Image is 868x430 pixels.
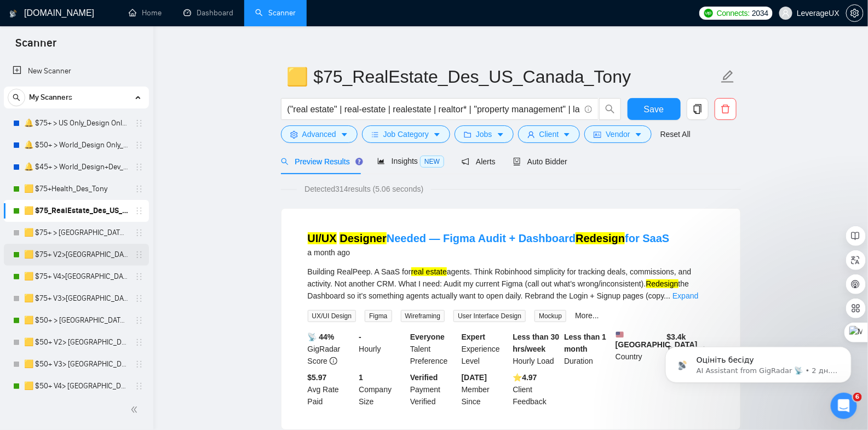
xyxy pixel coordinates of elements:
[308,232,337,244] mark: UI/UX
[308,232,670,244] a: UI/UX DesignerNeeded — Figma Audit + DashboardRedesignfor SaaS
[306,331,357,367] div: GigRadar Score
[24,309,128,331] a: 🟨 $50+ > [GEOGRAPHIC_DATA]+[GEOGRAPHIC_DATA] Only_Tony-UX/UI_General
[359,332,361,341] b: -
[29,87,72,108] span: My Scanners
[464,130,472,139] span: folder
[135,228,143,237] span: holder
[635,130,642,139] span: caret-down
[715,98,737,120] button: delete
[616,331,624,339] img: 🇺🇸
[518,125,580,143] button: userClientcaret-down
[511,331,562,367] div: Hourly Load
[664,291,671,300] span: ...
[600,104,620,114] span: search
[411,267,447,276] mark: real estate
[704,9,713,18] img: upwork-logo.png
[584,125,651,143] button: idcardVendorcaret-down
[24,200,128,222] a: 🟨 $75_RealEstate_Des_US_Canada_Tony
[717,7,750,19] span: Connects:
[383,128,429,140] span: Job Category
[377,157,444,165] span: Insights
[660,128,691,140] a: Reset All
[721,70,735,84] span: edit
[129,8,162,18] a: homeHome
[24,112,128,134] a: 🔔 $75+ > US Only_Design Only_General
[359,373,363,382] b: 1
[130,404,141,415] span: double-left
[831,393,857,419] iframe: Intercom live chat
[24,353,128,375] a: 🟨 $50+ V3> [GEOGRAPHIC_DATA]+[GEOGRAPHIC_DATA] Only_Tony-UX/UI_General
[646,279,679,288] mark: Redesign
[715,104,736,114] span: delete
[362,125,450,143] button: barsJob Categorycaret-down
[410,332,445,341] b: Everyone
[649,324,868,400] iframe: Intercom notifications повідомлення
[511,371,562,408] div: Client Feedback
[752,7,768,19] span: 2034
[644,102,664,116] span: Save
[135,316,143,325] span: holder
[563,130,571,139] span: caret-down
[308,266,714,302] div: Building RealPeep. A SaaS for agents. Think Robinhood simplicity for tracking deals, commissions,...
[341,130,348,139] span: caret-down
[539,128,559,140] span: Client
[340,232,387,244] mark: Designer
[401,310,445,322] span: Wireframing
[281,125,358,143] button: settingAdvancedcaret-down
[687,104,708,114] span: copy
[613,331,665,367] div: Country
[7,35,65,58] span: Scanner
[453,310,526,322] span: User Interface Design
[462,332,486,341] b: Expert
[281,157,360,166] span: Preview Results
[287,63,718,90] input: Scanner name...
[513,157,567,166] span: Auto Bidder
[847,9,863,18] span: setting
[302,128,336,140] span: Advanced
[585,106,592,113] span: info-circle
[846,9,864,18] a: setting
[297,183,431,195] span: Detected 314 results (5.06 seconds)
[308,246,670,259] div: a month ago
[24,178,128,200] a: 🟨 $75+Health_Des_Tony
[576,232,625,244] mark: Redesign
[782,9,790,17] span: user
[476,128,492,140] span: Jobs
[24,134,128,156] a: 🔔 $50+ > World_Design Only_General
[135,360,143,369] span: holder
[135,294,143,303] span: holder
[687,98,709,120] button: copy
[420,156,444,168] span: NEW
[853,393,862,402] span: 6
[599,98,621,120] button: search
[281,158,289,165] span: search
[4,60,149,82] li: New Scanner
[455,125,514,143] button: folderJobscaret-down
[306,371,357,408] div: Avg Rate Paid
[371,130,379,139] span: bars
[564,332,606,353] b: Less than 1 month
[135,119,143,128] span: holder
[24,266,128,288] a: 🟨 $75+ V4>[GEOGRAPHIC_DATA]+[GEOGRAPHIC_DATA] Only_Tony-UX/UI_General
[135,185,143,193] span: holder
[462,373,487,382] b: [DATE]
[24,288,128,309] a: 🟨 $75+ V3>[GEOGRAPHIC_DATA]+[GEOGRAPHIC_DATA] Only_Tony-UX/UI_General
[135,338,143,347] span: holder
[459,371,511,408] div: Member Since
[513,158,521,165] span: robot
[513,373,537,382] b: ⭐️ 4.97
[135,250,143,259] span: holder
[497,130,504,139] span: caret-down
[135,163,143,171] span: holder
[575,311,599,320] a: More...
[628,98,681,120] button: Save
[13,60,140,82] a: New Scanner
[24,375,128,397] a: 🟨 $50+ V4> [GEOGRAPHIC_DATA]+[GEOGRAPHIC_DATA] Only_Tony-UX/UI_General
[357,371,408,408] div: Company Size
[410,373,438,382] b: Verified
[308,373,327,382] b: $5.97
[135,382,143,391] span: holder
